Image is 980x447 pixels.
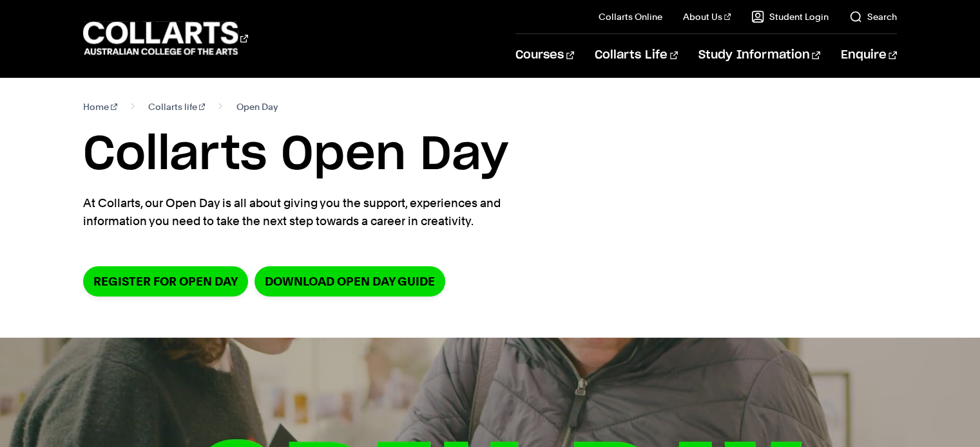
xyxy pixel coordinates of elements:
[849,10,897,23] a: Search
[148,98,206,116] a: Collarts life
[683,10,731,23] a: About Us
[83,194,553,230] p: At Collarts, our Open Day is all about giving you the support, experiences and information you ne...
[841,34,897,77] a: Enquire
[515,34,574,77] a: Courses
[83,20,248,57] div: Go to homepage
[751,10,829,23] a: Student Login
[83,98,117,116] a: Home
[595,34,678,77] a: Collarts Life
[255,266,445,296] a: DOWNLOAD OPEN DAY GUIDE
[83,266,248,296] a: Register for Open Day
[236,98,277,116] span: Open Day
[599,10,662,23] a: Collarts Online
[698,34,820,77] a: Study Information
[83,126,896,184] h1: Collarts Open Day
